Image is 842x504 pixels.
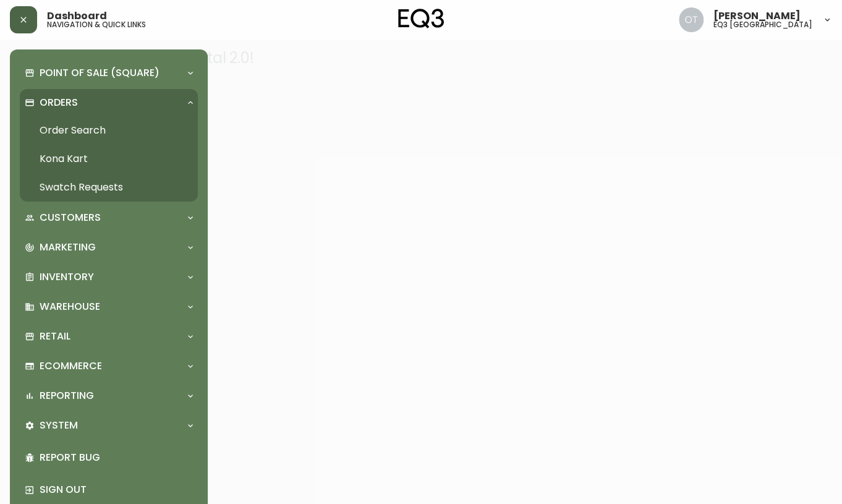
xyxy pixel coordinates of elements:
[20,116,198,145] a: Order Search
[20,412,198,439] div: System
[20,59,198,87] div: Point of Sale (Square)
[20,323,198,350] div: Retail
[398,9,444,28] img: logo
[20,145,198,173] a: Kona Kart
[20,442,198,474] div: Report Bug
[20,352,198,380] div: Ecommerce
[40,300,100,314] p: Warehouse
[20,204,198,231] div: Customers
[20,382,198,409] div: Reporting
[40,419,78,432] p: System
[40,96,78,109] p: Orders
[40,483,193,497] p: Sign Out
[20,234,198,261] div: Marketing
[713,21,812,28] h5: eq3 [GEOGRAPHIC_DATA]
[20,89,198,116] div: Orders
[40,389,94,403] p: Reporting
[40,359,102,373] p: Ecommerce
[40,241,96,254] p: Marketing
[40,211,101,224] p: Customers
[40,451,193,464] p: Report Bug
[40,330,70,343] p: Retail
[40,66,159,80] p: Point of Sale (Square)
[47,11,107,21] span: Dashboard
[679,7,704,32] img: 5d4d18d254ded55077432b49c4cb2919
[20,263,198,291] div: Inventory
[20,173,198,202] a: Swatch Requests
[40,270,94,284] p: Inventory
[20,293,198,320] div: Warehouse
[713,11,801,21] span: [PERSON_NAME]
[47,21,146,28] h5: navigation & quick links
